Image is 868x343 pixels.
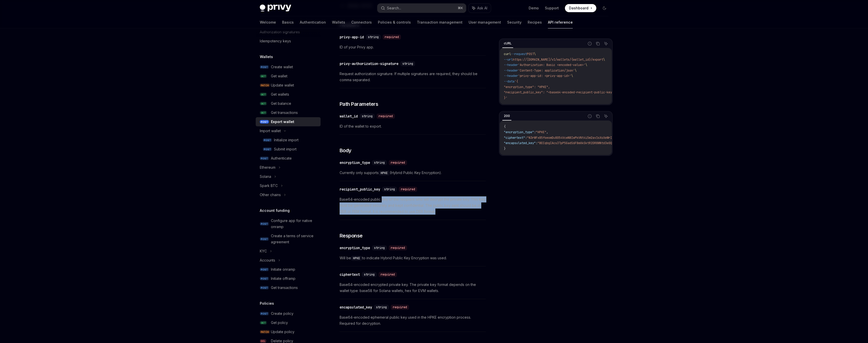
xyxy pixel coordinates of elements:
button: Ask AI [603,113,609,119]
a: POSTExport wallet [256,117,321,126]
div: required [389,160,407,165]
div: ciphertext [340,272,360,277]
div: Initiate offramp [271,276,296,282]
div: wallet_id [340,114,358,119]
span: \ [571,74,573,78]
a: Connectors [351,16,372,28]
div: privy-authorization-signature [340,61,398,66]
span: POST [260,157,269,160]
span: { [504,125,506,129]
a: GETGet balance [256,99,321,108]
div: Get transactions [271,110,298,116]
button: Report incorrect code [586,113,593,119]
span: Body [340,147,352,154]
span: POST [260,312,269,316]
span: ID of the wallet to export. [340,123,486,129]
a: Policies & controls [378,16,411,28]
span: string [374,161,385,165]
span: --header [504,74,518,78]
div: Other chains [260,192,281,198]
div: Solana [260,174,271,180]
span: string [374,246,385,250]
a: API reference [548,16,573,28]
button: Report incorrect code [586,40,593,47]
span: \ [603,58,605,62]
span: PATCH [260,330,270,334]
div: required [391,305,409,310]
span: --url [504,58,513,62]
div: Create a terms of service agreement [271,233,318,245]
div: encapsulated_key [340,305,372,310]
a: GETGet transactions [256,108,321,117]
h5: Policies [260,300,274,306]
span: \ [575,68,577,73]
div: required [383,35,401,40]
h5: Wallets [260,54,273,60]
span: "encryption_type" [504,130,534,134]
div: Get wallet [271,73,287,79]
div: Ethereum [260,164,275,170]
span: GET [260,102,267,106]
span: "HPKE" [536,130,546,134]
div: Submit import [274,146,297,152]
div: Authenticate [271,155,292,161]
div: Configure app for native onramp [271,218,318,230]
div: Export wallet [271,119,294,125]
span: Base64-encoded public key of the recipient who will decrypt the private key. This key must be gen... [340,196,486,215]
div: Create policy [271,311,293,317]
div: Spark BTC [260,183,278,189]
span: ID of your Privy app. [340,44,486,50]
a: POSTConfigure app for native onramp [256,216,321,231]
span: POST [260,120,269,124]
span: 'Content-Type: application/json' [518,68,575,73]
a: Wallets [332,16,345,28]
a: PATCHUpdate wallet [256,81,321,90]
span: string [368,35,379,39]
a: Basics [282,16,294,28]
span: string [362,114,373,118]
a: POSTCreate wallet [256,62,321,72]
div: Search... [387,5,401,11]
code: HPKE [379,170,390,176]
span: curl [504,52,511,56]
span: "ciphertext" [504,136,525,140]
span: --request [511,52,527,56]
div: encryption_type [340,160,370,165]
a: POSTSubmit import [256,145,321,154]
span: GET [260,74,267,78]
span: Base64-encoded encrypted private key. The private key format depends on the wallet type: base58 f... [340,282,486,294]
button: Copy the contents from the code block [595,40,601,47]
span: : [534,130,536,134]
a: POSTCreate a terms of service agreement [256,231,321,247]
span: https://[DOMAIN_NAME]/v1/wallets/{wallet_id}/export [513,58,603,62]
div: Create wallet [271,64,293,70]
div: Update wallet [271,82,294,88]
span: string [364,272,375,277]
span: string [402,62,413,66]
button: Search...⌘K [377,4,466,13]
a: Demo [529,6,539,11]
div: required [377,114,395,119]
span: POST [263,138,272,142]
span: Request authorization signature. If multiple signatures are required, they should be comma separa... [340,71,486,83]
code: HPKE [351,256,362,261]
span: POST [260,65,269,69]
span: \ [534,52,536,56]
a: Welcome [260,16,276,28]
div: cURL [502,40,513,46]
button: Toggle dark mode [600,4,608,12]
span: POST [260,222,269,226]
span: POST [260,286,269,290]
span: POST [263,147,272,151]
div: encryption_type [340,245,370,250]
span: POST [260,268,269,271]
span: Will be to indicate Hybrid Public Key Encryption was used. [340,255,486,261]
a: POSTGet transactions [256,283,321,292]
a: POSTInitiate offramp [256,274,321,283]
span: Currently only supports (Hybrid Public Key Encryption). [340,170,486,176]
span: , [546,130,548,134]
span: Dashboard [569,6,588,11]
div: Idempotency keys [260,38,291,44]
span: Response [340,232,363,239]
span: string [376,305,387,309]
